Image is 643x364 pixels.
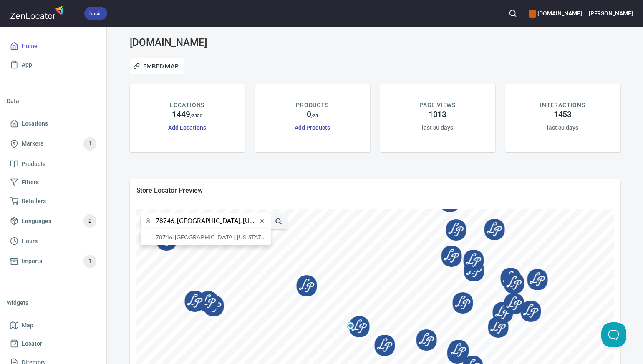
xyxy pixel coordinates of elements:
span: 2 [83,216,96,226]
h6: [DOMAIN_NAME] [529,9,582,18]
span: App [22,60,32,70]
span: basic [84,9,107,18]
a: App [7,55,100,74]
a: Add Locations [168,124,206,131]
a: Imports1 [7,251,100,272]
a: Locator [7,334,100,353]
a: Home [7,37,100,55]
p: PAGE VIEWS [419,101,456,110]
span: Locations [22,118,48,129]
h4: 0 [307,110,311,120]
span: Languages [22,216,51,226]
iframe: Help Scout Beacon - Open [601,322,626,347]
h6: last 30 days [422,123,453,132]
span: Products [22,159,45,169]
span: Map [22,320,33,331]
a: Products [7,155,100,173]
img: zenlocator [10,3,66,21]
h4: 1453 [554,110,572,120]
a: Hours [7,232,100,251]
h6: last 30 days [547,123,578,132]
a: Markers1 [7,133,100,155]
h4: 1449 [172,110,190,120]
a: Retailers [7,192,100,211]
p: / 25 [311,113,318,119]
h6: [PERSON_NAME] [589,9,633,18]
span: 1 [83,139,96,148]
button: color-CE600E [529,10,536,18]
span: Filters [22,177,39,188]
li: Data [7,91,100,111]
a: Map [7,316,100,335]
p: LOCATIONS [170,101,204,110]
input: city or postal code [156,213,257,229]
p: INTERACTIONS [540,101,585,110]
span: Markers [22,138,43,149]
span: Retailers [22,196,46,206]
button: Embed Map [130,58,184,74]
li: Widgets [7,293,100,313]
li: 78746, Austin, Texas, United States [141,229,271,245]
div: basic [84,7,107,20]
span: Store Locator Preview [136,186,614,195]
h4: 1013 [429,110,447,120]
h3: [DOMAIN_NAME] [130,37,287,48]
span: Embed Map [135,61,179,71]
div: Manage your apps [529,4,582,23]
a: Locations [7,114,100,133]
button: [PERSON_NAME] [589,4,633,23]
a: Filters [7,173,100,192]
p: / 2500 [190,113,202,119]
span: Hours [22,236,38,246]
a: Add Products [295,124,330,131]
p: PRODUCTS [296,101,329,110]
span: Imports [22,256,42,266]
span: 1 [83,256,96,266]
span: Locator [22,339,42,349]
span: Home [22,41,38,51]
a: Languages2 [7,210,100,232]
button: Search [504,4,522,23]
